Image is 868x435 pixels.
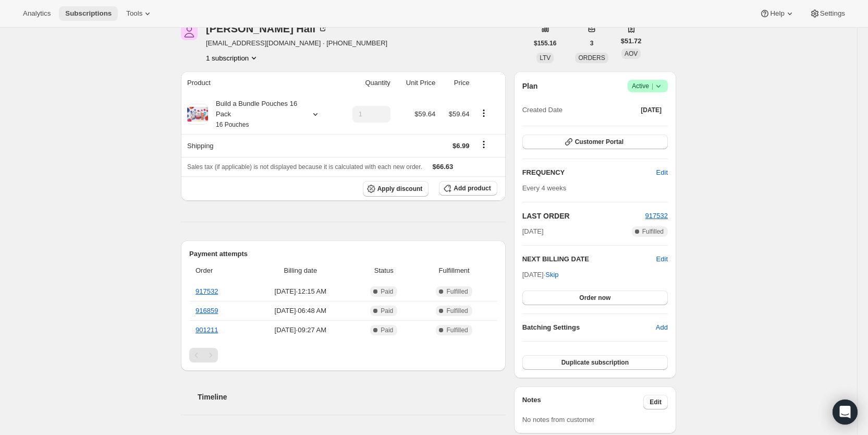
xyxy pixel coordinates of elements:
span: [DATE] · 06:48 AM [251,306,350,316]
span: No notes from customer [522,416,595,424]
h2: Plan [522,81,538,91]
span: | [652,82,653,90]
span: Billing date [251,265,350,276]
button: Edit [656,254,668,264]
span: AOV [625,50,638,57]
span: Active [632,81,664,91]
span: $66.63 [433,163,454,171]
button: Add product [439,181,497,196]
a: 901211 [195,326,218,334]
a: 917532 [645,212,668,220]
small: 16 Pouches [216,121,249,128]
span: Add [656,322,668,333]
th: Shipping [181,134,338,157]
span: Paid [381,307,393,315]
h2: FREQUENCY [522,167,656,178]
span: $59.64 [449,110,470,118]
button: $155.16 [528,36,563,51]
span: Skip [545,270,558,280]
span: Subscriptions [65,9,112,18]
h2: NEXT BILLING DATE [522,254,656,264]
span: Created Date [522,105,563,115]
button: Add [650,319,674,336]
span: Help [770,9,784,18]
div: Open Intercom Messenger [833,400,858,425]
span: ORDERS [578,54,605,62]
button: Shipping actions [475,139,492,150]
div: Build a Bundle Pouches 16 Pack [208,99,302,130]
span: Customer Portal [575,138,624,146]
span: [DATE] · 09:27 AM [251,325,350,335]
span: [DATE] · [522,271,559,279]
span: [DATE] [641,106,662,114]
span: Fulfilled [446,307,468,315]
nav: Pagination [189,348,497,362]
span: Edit [650,398,662,406]
span: Analytics [23,9,51,18]
span: Fulfilled [642,227,664,236]
span: Paid [381,287,393,296]
a: 916859 [195,307,218,315]
span: Fulfilled [446,287,468,296]
span: Andrew Hall [181,23,198,40]
div: [PERSON_NAME] Hall [206,23,328,34]
span: Tools [126,9,142,18]
th: Product [181,71,338,94]
span: Fulfillment [418,265,491,276]
button: Tools [120,6,159,21]
span: [EMAIL_ADDRESS][DOMAIN_NAME] · [PHONE_NUMBER] [206,38,387,49]
button: Customer Portal [522,135,668,149]
button: Order now [522,291,668,305]
button: Help [753,6,801,21]
span: Paid [381,326,393,334]
span: Apply discount [377,185,423,193]
button: Settings [803,6,851,21]
button: Edit [650,164,674,181]
button: Product actions [206,53,259,63]
h2: LAST ORDER [522,211,645,221]
th: Unit Price [394,71,438,94]
button: Product actions [475,107,492,119]
span: $155.16 [534,39,556,47]
button: 917532 [645,211,668,221]
button: Duplicate subscription [522,355,668,370]
span: $6.99 [453,142,470,150]
span: Status [357,265,411,276]
button: Edit [643,395,668,409]
button: Subscriptions [59,6,118,21]
button: Analytics [17,6,57,21]
span: 3 [590,39,594,47]
span: Every 4 weeks [522,184,567,192]
h2: Payment attempts [189,249,497,259]
h2: Timeline [198,392,506,402]
a: 917532 [195,287,218,295]
th: Order [189,259,248,282]
span: Duplicate subscription [561,358,629,367]
span: Fulfilled [446,326,468,334]
span: Add product [454,184,491,192]
h3: Notes [522,395,644,409]
span: $59.64 [414,110,435,118]
th: Price [438,71,472,94]
span: Sales tax (if applicable) is not displayed because it is calculated with each new order. [187,163,422,171]
span: [DATE] · 12:15 AM [251,286,350,297]
span: [DATE] [522,226,544,237]
span: Settings [820,9,845,18]
h6: Batching Settings [522,322,656,333]
button: 3 [584,36,600,51]
button: Apply discount [363,181,429,197]
span: Order now [579,294,610,302]
button: Skip [539,267,565,283]
th: Quantity [338,71,394,94]
span: LTV [540,54,551,62]
span: Edit [656,167,668,178]
span: $51.72 [621,36,642,46]
button: [DATE] [634,103,668,117]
